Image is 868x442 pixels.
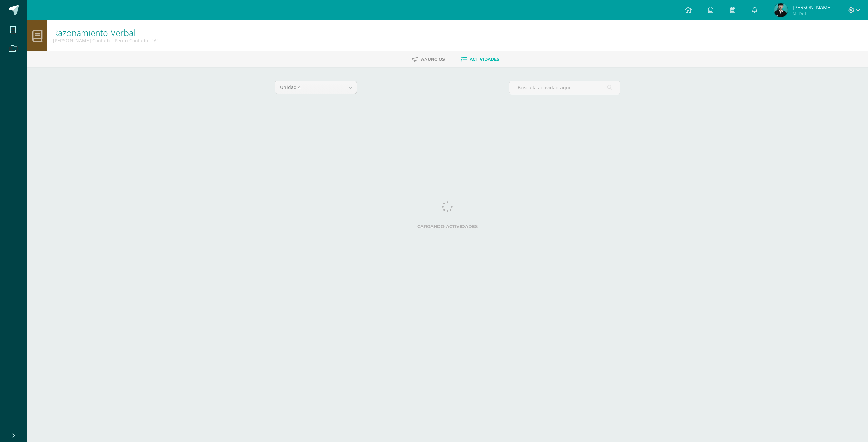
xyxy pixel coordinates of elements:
[774,3,788,17] img: e401590f33fde276286c4d91fe130f53.png
[412,54,445,65] a: Anuncios
[280,81,339,94] span: Unidad 4
[53,27,135,38] a: Razonamiento Verbal
[461,54,499,65] a: Actividades
[53,28,159,37] h1: Razonamiento Verbal
[53,37,159,44] div: Quinto Perito Contador Perito Contador 'A'
[509,81,620,94] input: Busca la actividad aquí...
[793,10,832,16] span: Mi Perfil
[275,81,357,94] a: Unidad 4
[421,57,445,62] span: Anuncios
[275,224,620,229] label: Cargando actividades
[793,4,832,11] span: [PERSON_NAME]
[470,57,499,62] span: Actividades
